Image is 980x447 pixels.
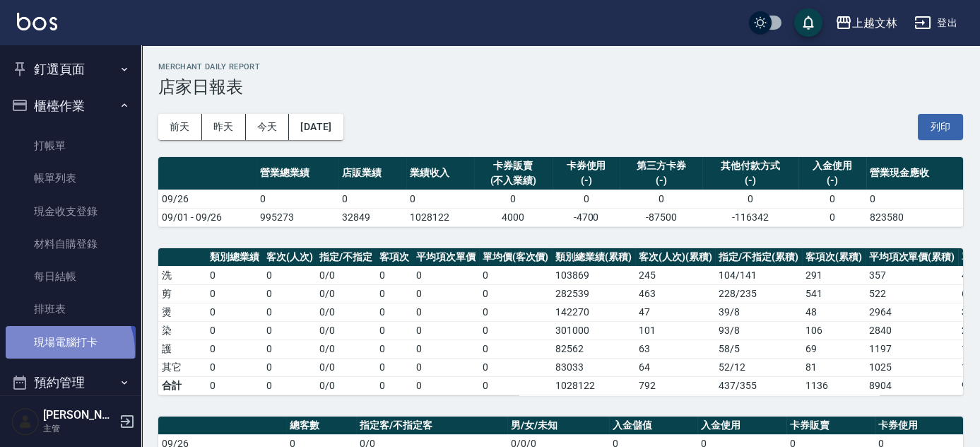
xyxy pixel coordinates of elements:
[706,158,796,173] div: 其他付款方式
[866,266,959,284] td: 357
[413,358,479,376] td: 0
[635,303,716,321] td: 47
[552,284,635,303] td: 282539
[623,173,698,188] div: (-)
[715,321,802,339] td: 93 / 8
[623,158,698,173] div: 第三方卡券
[406,208,474,226] td: 1028122
[909,10,963,36] button: 登出
[852,14,897,32] div: 上越文林
[866,208,963,226] td: 823580
[158,339,206,358] td: 護
[552,248,635,267] th: 類別總業績(累積)
[263,303,317,321] td: 0
[158,284,206,303] td: 剪
[802,339,866,358] td: 69
[413,339,479,358] td: 0
[158,358,206,376] td: 其它
[338,190,406,208] td: 0
[802,376,866,395] td: 1136
[697,417,786,435] th: 入金使用
[263,266,317,284] td: 0
[875,417,963,435] th: 卡券使用
[918,114,963,140] button: 列印
[6,162,136,195] a: 帳單列表
[552,339,635,358] td: 82562
[263,358,317,376] td: 0
[798,190,866,208] td: 0
[866,157,963,190] th: 營業現金應收
[263,321,317,339] td: 0
[206,303,263,321] td: 0
[376,303,413,321] td: 0
[289,114,343,140] button: [DATE]
[263,339,317,358] td: 0
[158,303,206,321] td: 燙
[802,158,863,173] div: 入金使用
[413,284,479,303] td: 0
[206,339,263,358] td: 0
[794,8,822,37] button: save
[552,321,635,339] td: 301000
[263,248,317,267] th: 客次(人次)
[702,190,799,208] td: 0
[478,158,548,173] div: 卡券販賣
[206,284,263,303] td: 0
[413,321,479,339] td: 0
[715,266,802,284] td: 104 / 141
[802,358,866,376] td: 81
[206,321,263,339] td: 0
[413,266,479,284] td: 0
[158,114,202,140] button: 前天
[316,321,376,339] td: 0 / 0
[413,376,479,395] td: 0
[620,208,702,226] td: -87500
[338,157,406,190] th: 店販業績
[552,358,635,376] td: 83033
[246,114,290,140] button: 今天
[263,376,317,395] td: 0
[413,248,479,267] th: 平均項次單價
[866,358,959,376] td: 1025
[338,208,406,226] td: 32849
[43,422,115,435] p: 主管
[802,173,863,188] div: (-)
[316,248,376,267] th: 指定/不指定
[830,8,903,37] button: 上越文林
[866,248,959,267] th: 平均項次單價(累積)
[406,190,474,208] td: 0
[6,326,136,359] a: 現場電腦打卡
[609,417,697,435] th: 入金儲值
[479,358,553,376] td: 0
[635,321,716,339] td: 101
[158,266,206,284] td: 洗
[316,358,376,376] td: 0 / 0
[316,376,376,395] td: 0/0
[17,13,57,30] img: Logo
[474,190,552,208] td: 0
[43,408,115,422] h5: [PERSON_NAME]
[479,376,553,395] td: 0
[556,158,617,173] div: 卡券使用
[507,417,609,435] th: 男/女/未知
[6,51,136,88] button: 釘選頁面
[479,248,553,267] th: 單均價(客次價)
[316,339,376,358] td: 0 / 0
[406,157,474,190] th: 業績收入
[356,417,507,435] th: 指定客/不指定客
[158,157,963,227] table: a dense table
[635,339,716,358] td: 63
[206,248,263,267] th: 類別總業績
[479,339,553,358] td: 0
[479,321,553,339] td: 0
[479,266,553,284] td: 0
[786,417,875,435] th: 卡券販賣
[474,208,552,226] td: 4000
[376,339,413,358] td: 0
[6,195,136,228] a: 現金收支登錄
[866,303,959,321] td: 2964
[715,248,802,267] th: 指定/不指定(累積)
[556,173,617,188] div: (-)
[635,358,716,376] td: 64
[715,303,802,321] td: 39 / 8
